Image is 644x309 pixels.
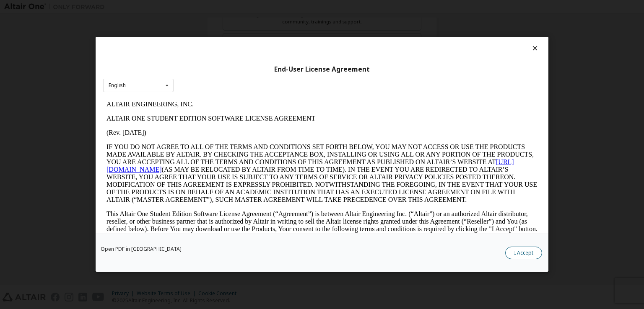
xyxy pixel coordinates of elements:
[3,46,434,106] p: IF YOU DO NOT AGREE TO ALL OF THE TERMS AND CONDITIONS SET FORTH BELOW, YOU MAY NOT ACCESS OR USE...
[3,3,434,11] p: ALTAIR ENGINEERING, INC.
[3,18,434,25] p: ALTAIR ONE STUDENT EDITION SOFTWARE LICENSE AGREEMENT
[103,65,541,74] div: End-User License Agreement
[505,247,542,260] button: I Accept
[3,32,434,39] p: (Rev. [DATE])
[3,113,434,143] p: This Altair One Student Edition Software License Agreement (“Agreement”) is between Altair Engine...
[109,83,126,88] div: English
[3,61,411,76] a: [URL][DOMAIN_NAME]
[101,247,182,252] a: Open PDF in [GEOGRAPHIC_DATA]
